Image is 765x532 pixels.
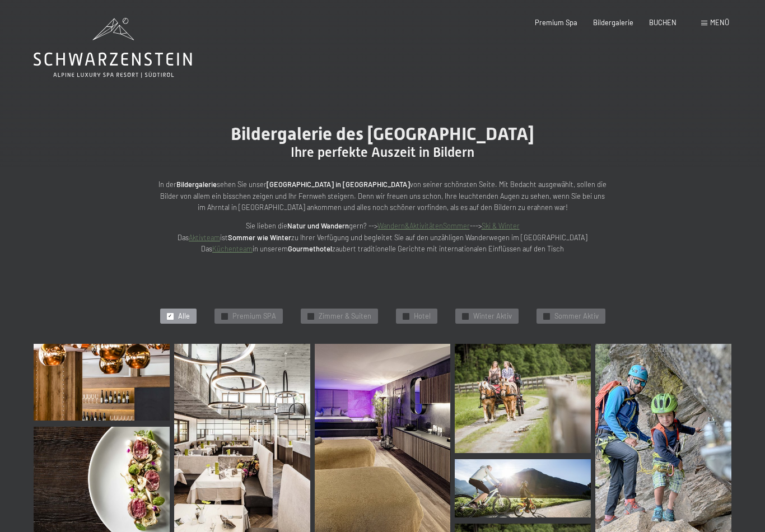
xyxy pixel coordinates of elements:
span: ✓ [168,313,172,319]
span: ✓ [309,313,312,319]
strong: Gourmethotel [288,244,332,253]
span: Bildergalerie des [GEOGRAPHIC_DATA] [231,123,534,144]
a: Bildergalerie [593,18,633,27]
span: Sommer Aktiv [554,311,599,321]
span: ✓ [404,313,408,319]
span: ✓ [463,313,467,319]
a: Aktivteam [189,233,220,242]
img: Bildergalerie [455,344,591,452]
span: Zimmer & Suiten [319,311,371,321]
span: ✓ [544,313,548,319]
span: Hotel [414,311,431,321]
span: ✓ [222,313,226,319]
a: Küchenteam [212,244,253,253]
span: Ihre perfekte Auszeit in Bildern [291,144,474,160]
span: Premium SPA [232,311,276,321]
strong: Bildergalerie [176,180,217,189]
strong: Natur und Wandern [287,221,349,230]
a: BUCHEN [649,18,677,27]
strong: [GEOGRAPHIC_DATA] in [GEOGRAPHIC_DATA] [267,180,410,189]
p: Sie lieben die gern? --> ---> Das ist zu Ihrer Verfügung und begleitet Sie auf den unzähligen Wan... [158,220,607,254]
a: Wandern&AktivitätenSommer [377,221,470,230]
img: Bildergalerie [34,344,170,421]
span: Alle [178,311,190,321]
span: Menü [710,18,729,27]
strong: Sommer wie Winter [228,233,291,242]
a: Ski & Winter [482,221,520,230]
p: In der sehen Sie unser von seiner schönsten Seite. Mit Bedacht ausgewählt, sollen die Bilder von ... [158,179,607,213]
img: Bildergalerie [455,459,591,517]
a: Premium Spa [535,18,577,27]
span: Winter Aktiv [473,311,512,321]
